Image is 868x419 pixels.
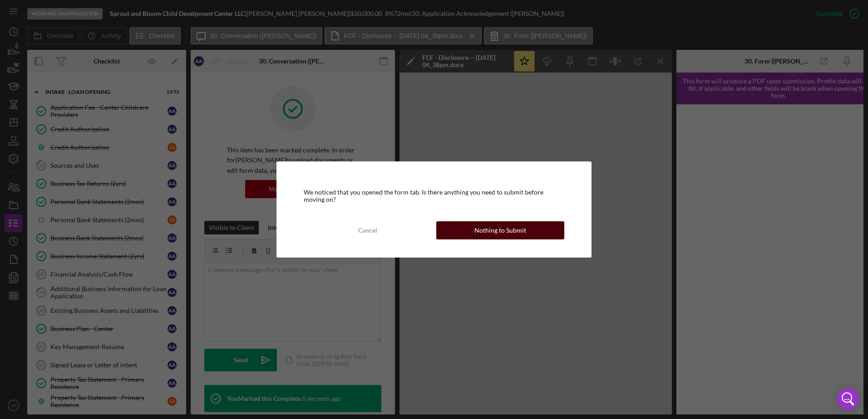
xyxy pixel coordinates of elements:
div: We noticed that you opened the form tab. Is there anything you need to submit before moving on? [304,189,564,203]
div: Open Intercom Messenger [837,388,859,410]
button: Nothing to Submit [436,221,564,239]
div: Cancel [358,221,377,239]
div: Nothing to Submit [474,221,526,239]
button: Cancel [304,221,432,239]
